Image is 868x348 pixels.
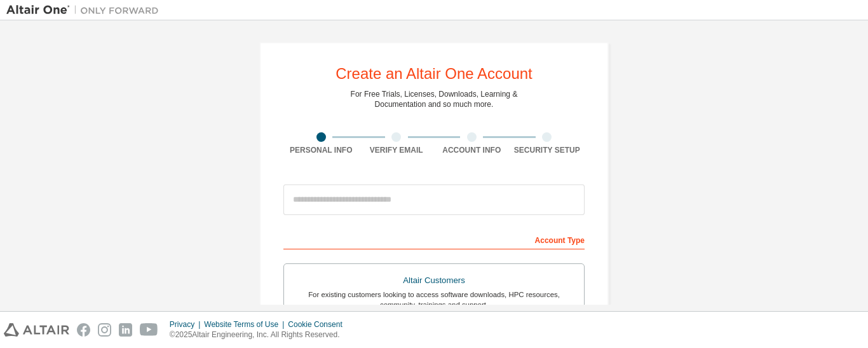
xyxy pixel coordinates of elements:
img: facebook.svg [77,323,90,337]
img: Altair One [6,4,165,17]
div: Verify Email [359,145,435,155]
div: Altair Customers [292,272,576,289]
img: youtube.svg [140,323,158,337]
img: linkedin.svg [119,323,132,337]
img: altair_logo.svg [4,323,69,337]
div: Privacy [170,319,204,330]
div: Cookie Consent [288,319,349,330]
p: © 2025 Altair Engineering, Inc. All Rights Reserved. [170,330,350,340]
div: Create an Altair One Account [336,66,532,81]
div: For Free Trials, Licenses, Downloads, Learning & Documentation and so much more. [351,89,518,109]
div: For existing customers looking to access software downloads, HPC resources, community, trainings ... [292,289,576,310]
div: Security Setup [510,145,585,155]
div: Website Terms of Use [204,319,288,330]
div: Personal Info [283,145,359,155]
div: Account Info [434,145,510,155]
img: instagram.svg [98,323,111,337]
div: Account Type [283,229,585,249]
